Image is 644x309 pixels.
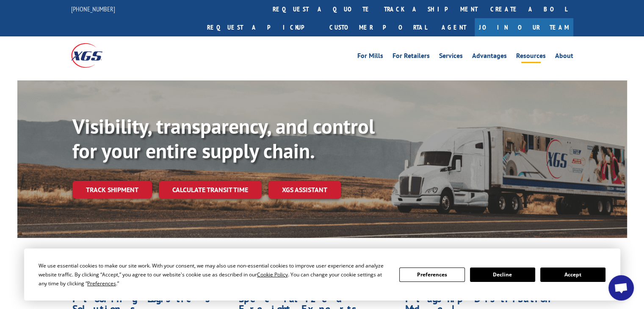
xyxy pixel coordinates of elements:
button: Accept [540,268,605,282]
a: Request a pickup [201,18,323,36]
a: XGS ASSISTANT [268,181,341,199]
button: Preferences [399,268,464,282]
b: Visibility, transparency, and control for your entire supply chain. [72,113,375,164]
a: Customer Portal [323,18,433,36]
a: For Mills [357,52,383,62]
a: [PHONE_NUMBER] [71,5,115,13]
a: About [555,52,573,62]
a: Calculate transit time [159,181,262,199]
div: Cookie Consent Prompt [24,248,620,301]
a: Advantages [472,52,507,62]
a: Track shipment [72,181,152,199]
div: We use essential cookies to make our site work. With your consent, we may also use non-essential ... [39,261,389,288]
button: Decline [470,268,535,282]
a: Open chat [608,275,634,301]
a: Resources [516,52,546,62]
a: For Retailers [392,52,430,62]
a: Services [439,52,463,62]
span: Preferences [87,280,116,287]
span: Cookie Policy [257,271,288,278]
a: Agent [433,18,475,36]
a: Join Our Team [475,18,573,36]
